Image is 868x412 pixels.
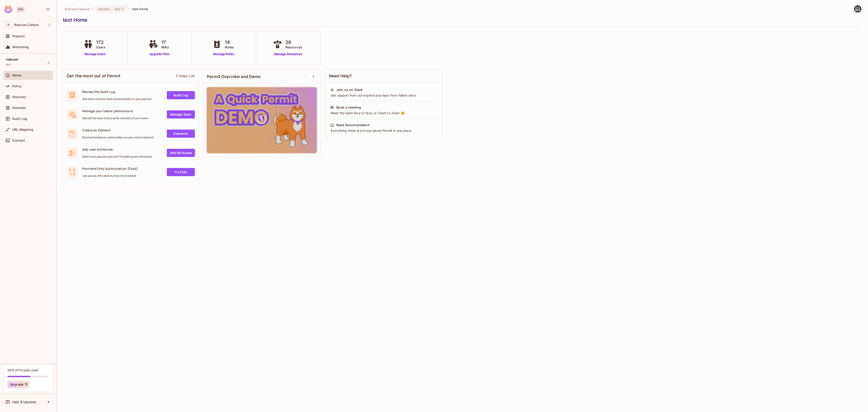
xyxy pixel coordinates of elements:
button: Upgrade [7,381,30,388]
a: Elements [167,130,195,138]
span: : [111,7,113,11]
li: / [92,7,93,11]
span: Manage your teams permissions [82,109,148,113]
span: 29 [285,39,302,46]
span: test [114,7,121,11]
a: Try FoAz [167,168,195,176]
div: Read Documentation [336,123,370,127]
span: Add user attributes [82,147,152,152]
span: Need Help? [329,73,352,79]
img: Keith Hudson [854,5,861,13]
span: 14 [225,39,234,46]
span: test Home [132,7,148,11]
span: rubicon [6,58,18,61]
span: 172 [96,39,105,46]
div: 56% of Pro plan used [7,368,38,372]
span: Roles [225,45,234,50]
span: Workspace: Rubicon Carbon [14,23,39,27]
div: Book a meeting [336,105,361,110]
span: Connect [12,139,25,142]
span: rubicon [97,7,110,11]
a: Add Attrbutes [167,149,195,157]
div: Pro [17,7,24,12]
div: Join us on Slack [336,88,363,92]
span: MAU [161,45,169,50]
span: Help & Updates [12,400,36,404]
span: Decide the level of access for members of your team [82,116,148,120]
span: Elements [12,106,26,110]
a: Manage Team [167,110,195,118]
span: Monitoring [12,45,29,49]
span: Review the Audit Log [82,90,151,94]
span: test [6,63,11,66]
span: Need more granular policies? Try adding user attributes [82,155,152,159]
span: Policy [12,84,22,88]
a: Audit Log [167,91,195,99]
span: Permit Overview and Demo [207,74,261,79]
span: Build and embed a customizable access control element [82,136,154,139]
div: Everything there is to know about Permit in one place [330,128,437,133]
div: test Home [63,17,859,23]
span: 17 [161,39,169,46]
span: Create an Element [82,128,154,132]
span: Directory [12,95,26,99]
div: 5 Steps Left [176,74,195,78]
a: Manage Users [83,52,108,57]
span: Frontend Only Authorization (FoAz) [82,166,138,171]
div: Meet the team face to face, or Zoom to Zoom 😉 [330,111,437,115]
span: URL Mapping [12,128,33,131]
a: Manage Roles [211,52,236,57]
span: Audit Log [12,117,27,121]
a: Upgrade Plan [148,52,171,57]
li: / [129,7,130,11]
div: Get support from out experts and learn from fellow devs [330,93,437,98]
span: Projects [12,34,25,38]
span: Get the most out of Permit [67,73,120,79]
span: Resources [285,45,302,50]
span: Use secure API's directly from the frontend [82,174,138,178]
img: SReyMgAAAABJRU5ErkJggg== [4,5,12,13]
a: Manage Resources [272,52,304,57]
span: Home [12,73,21,77]
span: the active workspace [65,7,90,11]
span: See which actions were allowed based on your policies [82,97,151,101]
span: Users [96,45,105,50]
span: R [5,21,12,28]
